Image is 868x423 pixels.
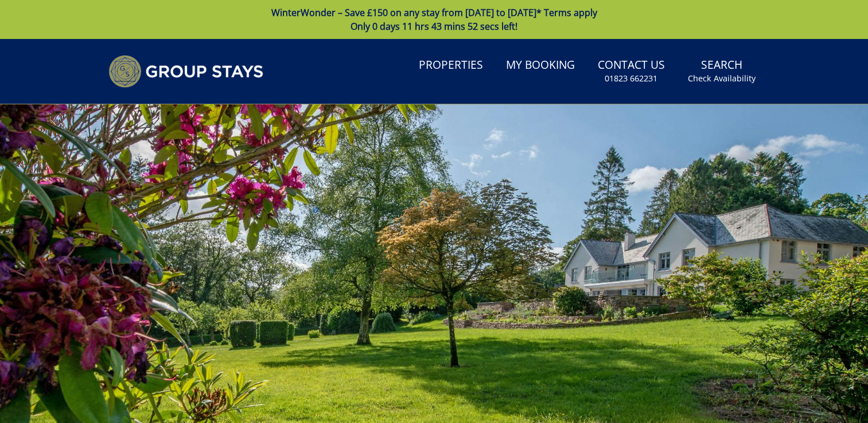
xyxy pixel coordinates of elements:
span: Only 0 days 11 hrs 43 mins 52 secs left! [351,20,517,33]
small: 01823 662231 [605,73,657,84]
a: Properties [414,53,488,79]
a: SearchCheck Availability [683,53,760,90]
a: My Booking [501,53,579,79]
a: Contact Us01823 662231 [593,53,670,90]
small: Check Availability [688,73,756,84]
img: Group Stays [108,55,263,88]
